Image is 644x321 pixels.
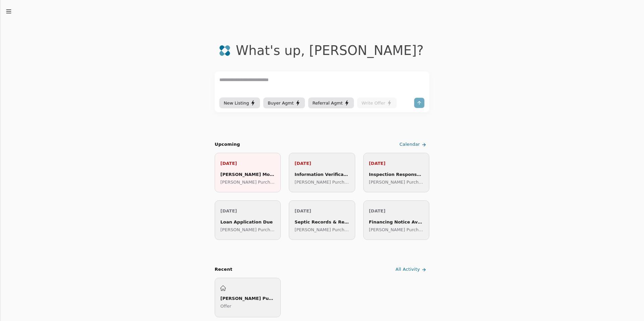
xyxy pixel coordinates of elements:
[363,153,429,192] a: [DATE]Inspection Response Due[PERSON_NAME] Purchase ([GEOGRAPHIC_DATA])
[220,179,275,186] p: [PERSON_NAME] Purchase ([GEOGRAPHIC_DATA])
[220,171,275,178] div: [PERSON_NAME] Money Due
[369,179,424,186] p: [PERSON_NAME] Purchase ([GEOGRAPHIC_DATA])
[398,139,429,150] a: Calendar
[236,43,424,58] div: What's up , [PERSON_NAME] ?
[308,98,354,108] button: Referral Agmt
[294,207,349,214] p: [DATE]
[294,226,349,233] p: [PERSON_NAME] Purchase ([GEOGRAPHIC_DATA])
[215,266,232,273] div: Recent
[215,200,281,240] a: [DATE]Loan Application Due[PERSON_NAME] Purchase ([GEOGRAPHIC_DATA])
[369,171,424,178] div: Inspection Response Due
[289,200,355,240] a: [DATE]Septic Records & Reports Due[PERSON_NAME] Purchase ([GEOGRAPHIC_DATA])
[220,207,275,214] p: [DATE]
[219,98,260,108] button: New Listing
[369,207,424,214] p: [DATE]
[263,98,305,108] button: Buyer Agmt
[363,200,429,240] a: [DATE]Financing Notice Available[PERSON_NAME] Purchase ([PERSON_NAME][GEOGRAPHIC_DATA])
[289,153,355,192] a: [DATE]Information Verification Ends[PERSON_NAME] Purchase ([GEOGRAPHIC_DATA])
[294,171,349,178] div: Information Verification Ends
[220,226,275,233] p: [PERSON_NAME] Purchase ([GEOGRAPHIC_DATA])
[220,303,275,310] p: Offer
[215,141,240,148] h2: Upcoming
[220,295,275,302] div: [PERSON_NAME] Purchase (223rd Place)
[268,100,293,107] span: Buyer Agmt
[394,264,429,275] a: All Activity
[220,160,275,167] p: [DATE]
[294,179,349,186] p: [PERSON_NAME] Purchase ([GEOGRAPHIC_DATA])
[294,160,349,167] p: [DATE]
[220,218,275,226] div: Loan Application Due
[219,45,230,56] img: logo
[224,100,256,107] div: New Listing
[395,266,420,273] span: All Activity
[369,160,424,167] p: [DATE]
[215,153,281,192] a: [DATE][PERSON_NAME] Money Due[PERSON_NAME] Purchase ([GEOGRAPHIC_DATA])
[369,218,424,226] div: Financing Notice Available
[313,100,343,107] span: Referral Agmt
[369,226,424,233] p: [PERSON_NAME] Purchase ([PERSON_NAME][GEOGRAPHIC_DATA])
[215,278,281,317] a: [PERSON_NAME] Purchase (223rd Place)Offer
[399,141,420,148] span: Calendar
[294,218,349,226] div: Septic Records & Reports Due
